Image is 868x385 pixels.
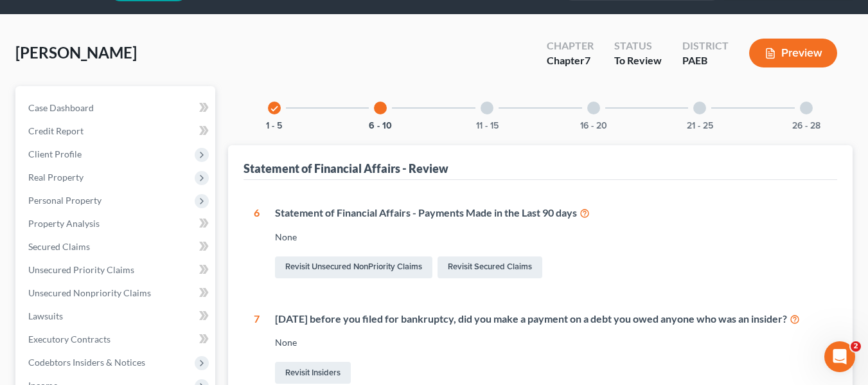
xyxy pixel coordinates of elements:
span: Personal Property [28,195,102,206]
a: Revisit Unsecured NonPriority Claims [275,256,432,278]
div: Statement of Financial Affairs - Payments Made in the Last 90 days [275,206,827,220]
span: [PERSON_NAME] [15,43,137,62]
div: To Review [614,53,662,68]
span: 2 [851,341,861,352]
a: Executory Contracts [18,328,215,351]
a: Revisit Secured Claims [438,256,542,278]
div: Chapter [547,39,594,53]
button: 1 - 5 [266,121,282,130]
div: 6 [254,206,260,281]
button: 26 - 28 [792,121,820,130]
span: Property Analysis [28,218,100,229]
iframe: Intercom live chat [824,341,855,372]
span: Codebtors Insiders & Notices [28,357,145,368]
a: Unsecured Priority Claims [18,258,215,282]
button: 6 - 10 [369,121,392,130]
a: Property Analysis [18,212,215,235]
div: Status [614,39,662,53]
a: Unsecured Nonpriority Claims [18,282,215,305]
span: Client Profile [28,148,82,159]
span: Unsecured Nonpriority Claims [28,287,151,298]
span: 7 [585,54,590,66]
a: Revisit Insiders [275,362,351,384]
span: Credit Report [28,125,84,136]
button: 11 - 15 [476,121,499,130]
span: Case Dashboard [28,102,94,113]
div: Chapter [547,53,594,68]
i: check [270,104,279,113]
div: District [682,39,729,53]
div: Statement of Financial Affairs - Review [244,161,448,176]
a: Secured Claims [18,235,215,258]
a: Credit Report [18,120,215,143]
div: [DATE] before you filed for bankruptcy, did you make a payment on a debt you owed anyone who was ... [275,312,827,327]
span: Real Property [28,172,84,183]
span: Unsecured Priority Claims [28,264,134,275]
span: Secured Claims [28,241,90,252]
div: None [275,231,827,244]
span: Lawsuits [28,310,63,321]
button: 16 - 20 [580,121,607,130]
a: Lawsuits [18,305,215,328]
div: PAEB [682,53,729,68]
button: Preview [749,39,837,67]
span: Executory Contracts [28,334,111,345]
div: None [275,336,827,349]
button: 21 - 25 [687,121,713,130]
a: Case Dashboard [18,96,215,120]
